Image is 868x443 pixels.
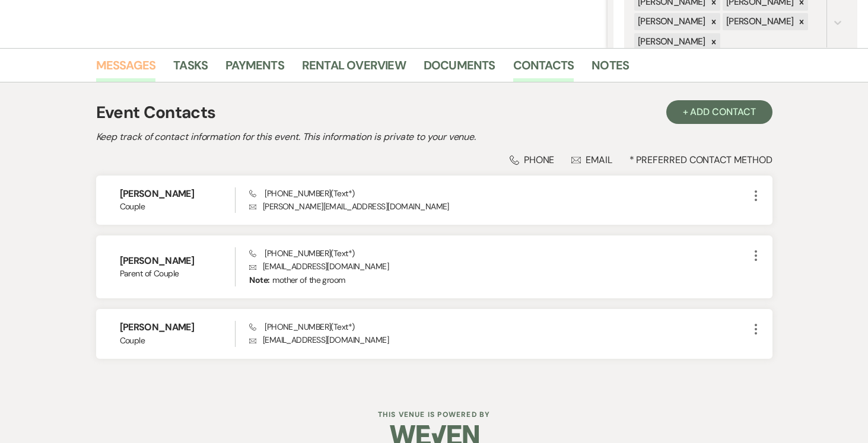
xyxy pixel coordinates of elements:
[120,267,236,280] span: Parent of Couple
[513,56,574,82] a: Contacts
[424,56,495,82] a: Documents
[249,321,354,332] span: [PHONE_NUMBER] (Text*)
[120,254,236,267] h6: [PERSON_NAME]
[120,321,236,334] h6: [PERSON_NAME]
[249,273,345,286] p: mother of the groom
[96,100,216,125] h1: Event Contacts
[302,56,406,82] a: Rental Overview
[249,260,748,273] p: [EMAIL_ADDRESS][DOMAIN_NAME]
[225,56,284,82] a: Payments
[249,248,354,259] span: [PHONE_NUMBER] (Text*)
[249,333,748,346] p: [EMAIL_ADDRESS][DOMAIN_NAME]
[723,13,796,30] div: [PERSON_NAME]
[173,56,208,82] a: Tasks
[120,334,236,347] span: Couple
[510,154,555,166] div: Phone
[571,154,612,166] div: Email
[120,200,236,213] span: Couple
[120,187,236,200] h6: [PERSON_NAME]
[249,188,354,199] span: [PHONE_NUMBER] (Text*)
[96,130,772,144] h2: Keep track of contact information for this event. This information is private to your venue.
[249,200,748,213] p: [PERSON_NAME][EMAIL_ADDRESS][DOMAIN_NAME]
[634,33,707,50] div: [PERSON_NAME]
[592,56,629,82] a: Notes
[666,100,772,124] button: + Add Contact
[96,56,156,82] a: Messages
[249,275,269,285] strong: Note:
[634,13,707,30] div: [PERSON_NAME]
[96,154,772,166] div: * Preferred Contact Method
